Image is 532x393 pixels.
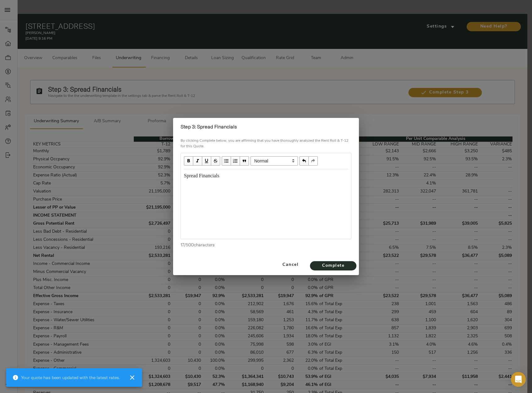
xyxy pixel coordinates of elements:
select: Block type [251,156,298,166]
button: Complete [310,261,356,270]
button: Redo [309,156,318,166]
button: Underline [202,156,211,166]
p: 17 / 500 characters [181,242,351,248]
p: By clicking Complete below, you are affirming that you have thoroughly analyzed the Rent Roll & T... [181,138,351,149]
span: Complete [316,262,350,270]
div: Your quote has been updated with the latest rates. [12,372,120,383]
button: Undo [299,156,309,166]
span: Cancel [276,261,305,269]
button: Cancel [273,257,307,273]
div: Open Intercom Messenger [511,372,526,387]
button: Italic [193,156,202,166]
button: Blockquote [240,156,249,166]
div: Edit text [181,170,351,182]
button: OL [231,156,240,166]
strong: Step 3: Spread Financials [181,123,237,130]
button: UL [222,156,231,166]
button: Bold [184,156,193,166]
span: Normal [251,156,298,166]
span: Spread Financials [184,173,219,178]
button: Strikethrough [211,156,220,166]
